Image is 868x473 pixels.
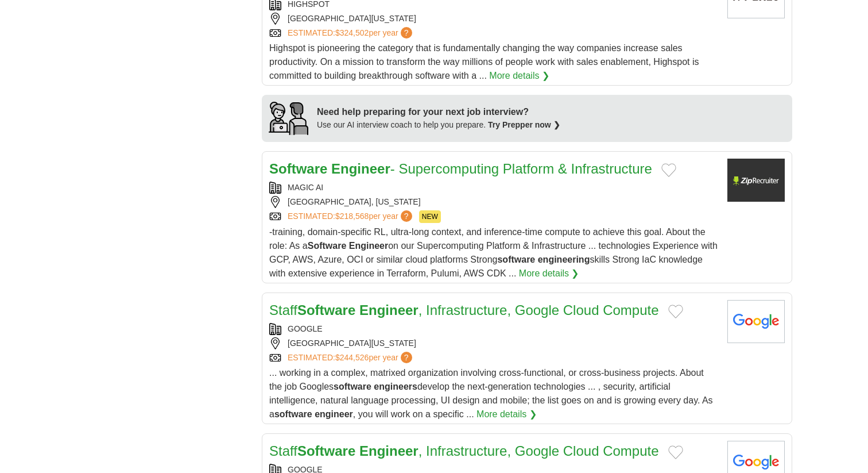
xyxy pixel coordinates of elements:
strong: Software [269,161,327,176]
span: ? [401,27,412,39]
a: Software Engineer- Supercomputing Platform & Infrastructure [269,161,652,176]
div: MAGIC AI [269,182,718,194]
span: ? [401,352,412,363]
strong: Engineer [359,443,418,459]
button: Add to favorite jobs [668,445,683,459]
strong: Engineer [359,302,418,318]
span: ? [401,210,412,222]
span: Highspot is pioneering the category that is fundamentally changing the way companies increase sal... [269,43,699,80]
div: [GEOGRAPHIC_DATA][US_STATE] [269,337,718,349]
strong: engineer [315,409,353,419]
strong: Engineer [331,161,390,176]
strong: engineering [538,255,590,264]
a: ESTIMATED:$324,502per year? [288,27,414,39]
button: Add to favorite jobs [661,163,676,177]
strong: software [274,409,312,419]
span: ... working in a complex, matrixed organization involving cross-functional, or cross-business pro... [269,368,713,419]
strong: Software [308,241,347,251]
div: Need help preparing for your next job interview? [317,105,560,119]
strong: engineers [374,382,417,391]
a: StaffSoftware Engineer, Infrastructure, Google Cloud Compute [269,443,659,459]
span: NEW [419,210,441,223]
strong: Engineer [349,241,388,251]
div: [GEOGRAPHIC_DATA], [US_STATE] [269,196,718,208]
a: GOOGLE [288,324,323,333]
a: More details ❯ [519,267,579,280]
strong: Software [297,302,355,318]
a: StaffSoftware Engineer, Infrastructure, Google Cloud Compute [269,302,659,318]
a: ESTIMATED:$218,568per year? [288,210,414,223]
a: More details ❯ [476,407,537,421]
div: Use our AI interview coach to help you prepare. [317,119,560,131]
a: More details ❯ [489,69,549,83]
strong: software [497,255,535,264]
strong: software [334,382,371,391]
span: $244,526 [335,353,369,362]
div: [GEOGRAPHIC_DATA][US_STATE] [269,13,718,25]
img: Google logo [727,300,785,343]
span: $218,568 [335,211,369,221]
span: $324,502 [335,28,369,37]
a: ESTIMATED:$244,526per year? [288,352,414,364]
a: Try Prepper now ❯ [488,120,560,129]
img: Company logo [727,159,785,202]
span: -training, domain-specific RL, ultra-long context, and inference-time compute to achieve this goa... [269,227,718,278]
strong: Software [297,443,355,459]
button: Add to favorite jobs [668,305,683,318]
